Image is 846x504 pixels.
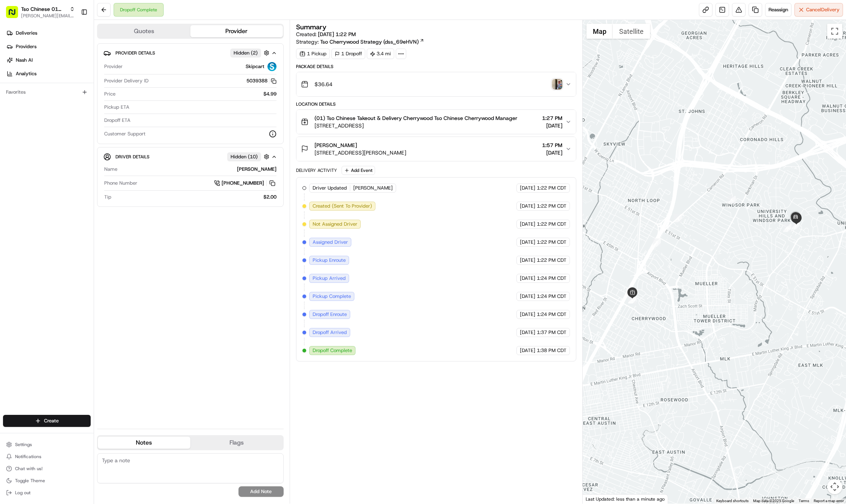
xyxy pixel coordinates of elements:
[3,415,91,427] button: Create
[114,194,276,200] div: $2.00
[3,451,91,462] button: Notifications
[16,57,33,64] span: Nash AI
[296,72,576,96] button: $36.64photo_proof_of_delivery image
[296,101,577,107] div: Location Details
[320,38,419,46] span: Tso Cherrywood Strategy (dss_69eHVN)
[653,238,661,247] div: 3
[537,347,567,354] span: 1:38 PM CDT
[16,70,36,77] span: Analytics
[115,154,149,160] span: Driver Details
[537,275,567,282] span: 1:24 PM CDT
[799,499,809,503] a: Terms
[3,475,91,486] button: Toggle Theme
[231,153,258,160] span: Hidden ( 10 )
[520,239,535,246] span: [DATE]
[104,180,137,187] span: Phone Number
[16,43,36,50] span: Providers
[115,50,155,56] span: Provider Details
[296,137,576,161] button: [PERSON_NAME][STREET_ADDRESS][PERSON_NAME]1:57 PM[DATE]
[296,64,577,70] div: Package Details
[313,257,346,264] span: Pickup Enroute
[15,478,45,484] span: Toggle Theme
[674,214,682,222] div: 4
[104,117,131,124] span: Dropoff ETA
[190,437,283,449] button: Flags
[794,3,843,17] button: CancelDelivery
[296,167,337,173] div: Delivery Activity
[320,38,424,46] a: Tso Cherrywood Strategy (dss_69eHVN)
[103,47,277,59] button: Provider DetailsHidden (2)
[15,466,43,472] span: Chat with us!
[331,49,365,59] div: 1 Dropoff
[613,24,650,39] button: Show satellite imagery
[104,91,115,97] span: Price
[190,25,283,37] button: Provider
[104,63,123,70] span: Provider
[98,25,190,37] button: Quotes
[537,221,567,228] span: 1:22 PM CDT
[3,68,94,80] a: Analytics
[314,80,333,88] span: $36.64
[314,149,406,156] span: [STREET_ADDRESS][PERSON_NAME]
[791,221,800,229] div: 7
[246,63,264,70] span: Skipcart
[814,499,844,503] a: Report a map error
[728,196,736,204] div: 5
[263,91,276,97] span: $4.99
[716,498,749,504] button: Keyboard shortcuts
[537,239,567,246] span: 1:22 PM CDT
[586,24,613,39] button: Show street map
[3,3,78,21] button: Tso Chinese 01 Cherrywood[PERSON_NAME][EMAIL_ADDRESS][DOMAIN_NAME]
[313,239,348,246] span: Assigned Driver
[227,152,271,161] button: Hidden (10)
[313,293,351,300] span: Pickup Complete
[214,179,276,187] a: [PHONE_NUMBER]
[234,50,258,56] span: Hidden ( 2 )
[542,122,562,129] span: [DATE]
[314,141,357,149] span: [PERSON_NAME]
[104,166,117,173] span: Name
[537,311,567,318] span: 1:24 PM CDT
[313,185,347,191] span: Driver Updated
[104,104,129,111] span: Pickup ETA
[16,30,37,36] span: Deliveries
[15,454,41,460] span: Notifications
[520,311,535,318] span: [DATE]
[520,257,535,264] span: [DATE]
[314,122,517,129] span: [STREET_ADDRESS]
[21,13,75,19] button: [PERSON_NAME][EMAIL_ADDRESS][DOMAIN_NAME]
[296,30,356,38] span: Created:
[520,221,535,228] span: [DATE]
[313,329,347,336] span: Dropoff Arrived
[222,180,264,187] span: [PHONE_NUMBER]
[318,31,356,38] span: [DATE] 1:22 PM
[788,210,803,225] div: 8
[3,439,91,450] button: Settings
[783,224,791,232] div: 6
[267,62,276,71] img: profile_skipcart_partner.png
[520,185,535,191] span: [DATE]
[104,77,149,84] span: Provider Delivery ID
[3,86,91,98] div: Favorites
[15,490,30,496] span: Log out
[296,24,327,30] h3: Summary
[542,114,562,122] span: 1:27 PM
[583,494,668,504] div: Last Updated: less than a minute ago
[520,203,535,209] span: [DATE]
[313,311,347,318] span: Dropoff Enroute
[3,54,94,66] a: Nash AI
[3,463,91,474] button: Chat with us!
[537,185,567,191] span: 1:22 PM CDT
[21,5,67,13] button: Tso Chinese 01 Cherrywood
[827,24,842,39] button: Toggle fullscreen view
[313,275,346,282] span: Pickup Arrived
[628,295,636,304] div: 2
[104,131,146,137] span: Customer Support
[537,203,567,209] span: 1:22 PM CDT
[98,437,190,449] button: Notes
[542,149,562,156] span: [DATE]
[3,41,94,53] a: Providers
[313,347,352,354] span: Dropoff Complete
